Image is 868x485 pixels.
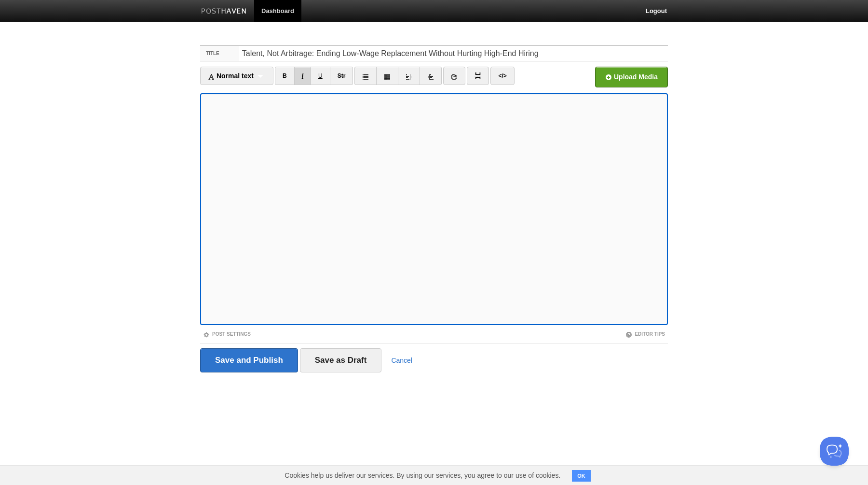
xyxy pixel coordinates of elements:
[572,470,591,482] button: OK
[275,466,570,485] span: Cookies help us deliver our services. By using our services, you agree to our use of cookies.
[820,437,849,466] iframe: Help Scout Beacon - Open
[300,348,382,372] input: Save as Draft
[294,67,311,85] a: I
[490,67,514,85] a: </>
[475,72,481,79] img: pagebreak-icon.png
[391,357,412,364] a: Cancel
[330,67,353,85] a: Str
[203,331,251,337] a: Post Settings
[311,67,330,85] a: U
[200,46,239,61] label: Title
[201,8,247,15] img: Posthaven-bar
[275,67,295,85] a: B
[625,331,665,337] a: Editor Tips
[208,72,254,80] span: Normal text
[338,72,346,79] del: Str
[200,348,298,372] input: Save and Publish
